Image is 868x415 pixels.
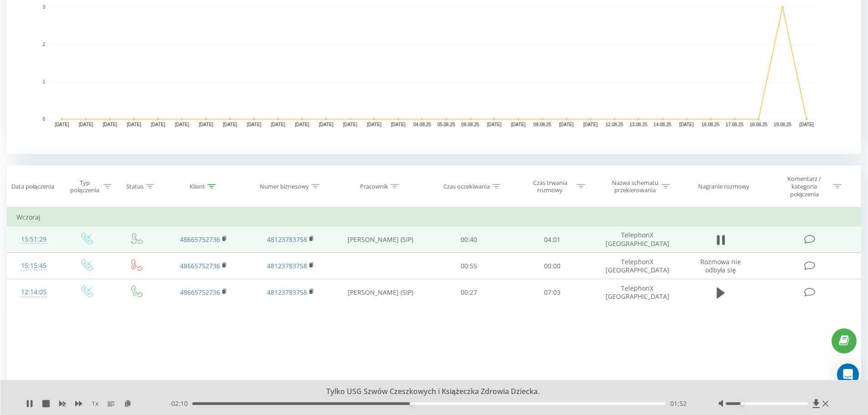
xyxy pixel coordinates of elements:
[594,279,680,306] td: TelephonX [GEOGRAPHIC_DATA]
[799,122,814,127] text: [DATE]
[837,364,859,385] div: Open Intercom Messenger
[260,183,309,190] div: Numer biznesowy
[42,117,45,122] text: 0
[702,122,719,127] text: 16.08.25
[740,402,744,405] div: Accessibility label
[334,226,427,253] td: [PERSON_NAME] (SIP)
[534,122,551,127] text: 09.08.25
[16,231,51,248] div: 15:51:29
[511,122,526,127] text: [DATE]
[611,179,659,195] div: Nazwa schematu przekierowania
[180,235,220,244] a: 48665752736
[367,122,381,127] text: [DATE]
[700,257,741,274] span: Rozmowa nie odbyła się
[653,122,671,127] text: 14.08.25
[413,122,431,127] text: 04.08.25
[774,122,791,127] text: 19.08.25
[127,122,141,127] text: [DATE]
[427,279,511,306] td: 00:27
[190,183,205,190] div: Klient
[606,122,623,127] text: 12.08.25
[594,226,680,253] td: TelephonX [GEOGRAPHIC_DATA]
[511,226,594,253] td: 04:01
[437,122,455,127] text: 05.08.25
[175,122,190,127] text: [DATE]
[295,122,309,127] text: [DATE]
[271,122,286,127] text: [DATE]
[679,122,694,127] text: [DATE]
[247,122,262,127] text: [DATE]
[583,122,598,127] text: [DATE]
[726,122,744,127] text: 17.08.25
[267,261,307,270] a: 48123783758
[68,179,101,195] div: Typ połączenia
[526,179,575,195] div: Czas trwania rozmowy
[778,175,831,198] div: Komentarz / kategoria połączenia
[594,253,680,279] td: TelephonX [GEOGRAPHIC_DATA]
[55,122,69,127] text: [DATE]
[42,5,45,10] text: 3
[180,288,220,297] a: 48665752736
[180,261,220,270] a: 48665752736
[7,208,861,226] td: Wczoraj
[462,122,479,127] text: 06.08.25
[410,402,413,405] div: Accessibility label
[630,122,647,127] text: 13.08.25
[750,122,767,127] text: 18.08.25
[16,257,51,275] div: 15:15:45
[511,279,594,306] td: 07:03
[511,253,594,279] td: 00:00
[334,279,427,306] td: [PERSON_NAME] (SIP)
[267,288,307,297] a: 48123783758
[126,183,144,190] div: Status
[267,235,307,244] a: 48123783758
[427,226,511,253] td: 00:40
[391,122,406,127] text: [DATE]
[360,183,388,190] div: Pracownik
[443,183,490,190] div: Czas oczekiwania
[199,122,213,127] text: [DATE]
[16,283,51,301] div: 12:14:05
[11,183,54,190] div: Data połączenia
[487,122,502,127] text: [DATE]
[670,399,687,408] span: 01:52
[169,399,192,408] span: - 02:10
[107,387,750,397] div: Tylko USG Szwów Czeszkowych i Książeczka Zdrowia Dziecka.
[42,79,45,84] text: 1
[103,122,118,127] text: [DATE]
[151,122,165,127] text: [DATE]
[559,122,574,127] text: [DATE]
[343,122,358,127] text: [DATE]
[92,399,98,408] span: 1 x
[42,42,45,47] text: 2
[223,122,237,127] text: [DATE]
[698,183,750,190] div: Nagranie rozmowy
[427,253,511,279] td: 00:55
[319,122,334,127] text: [DATE]
[79,122,93,127] text: [DATE]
